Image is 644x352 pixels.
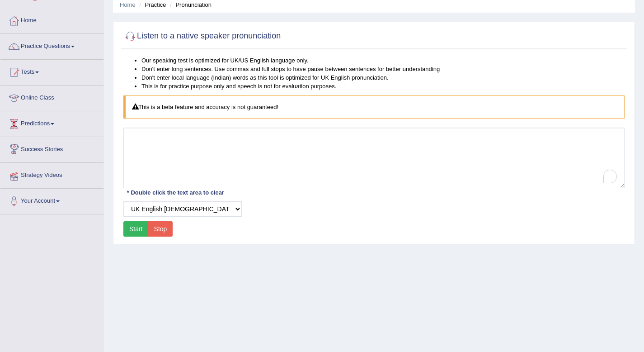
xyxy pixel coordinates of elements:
li: This is for practice purpose only and speech is not for evaluation purposes. [141,82,625,90]
a: Predictions [0,111,103,134]
li: Practice [137,0,166,9]
a: Success Stories [0,137,103,160]
a: Online Class [0,86,103,108]
button: Stop [148,221,173,237]
a: Tests [0,60,103,82]
a: Your Account [0,189,103,211]
li: Our speaking test is optimized for UK/US English language only. [141,56,625,65]
a: Home [120,1,136,8]
a: Practice Questions [0,34,103,57]
a: Strategy Videos [0,163,103,186]
a: Home [0,8,103,31]
li: Pronunciation [168,0,212,9]
div: This is a beta feature and accuracy is not guaranteed! [123,95,625,119]
li: Don't enter long sentences. Use commas and full stops to have pause between sentences for better ... [141,65,625,73]
textarea: To enrich screen reader interactions, please activate Accessibility in Grammarly extension settings [123,128,625,188]
h2: Listen to a native speaker pronunciation [123,29,281,43]
div: * Double click the text area to clear [123,188,228,197]
button: Start [123,221,149,237]
li: Don't enter local language (Indian) words as this tool is optimized for UK English pronunciation. [141,73,625,82]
